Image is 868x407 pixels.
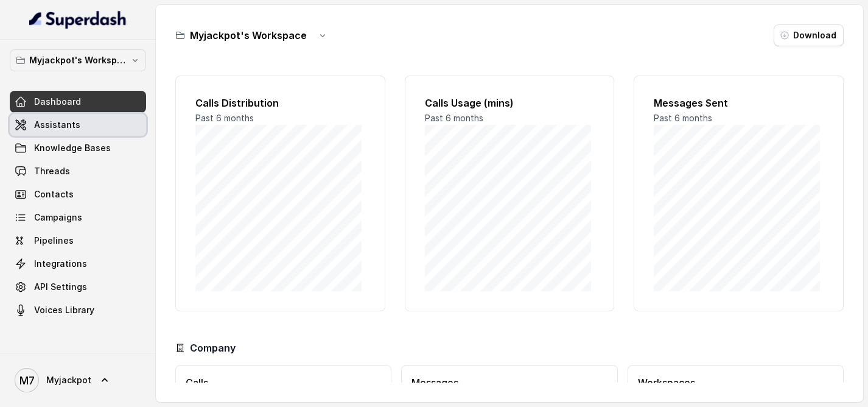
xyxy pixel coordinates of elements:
a: Threads [10,160,146,182]
span: Integrations [34,258,87,270]
h2: Calls Usage (mins) [425,96,595,110]
a: API Settings [10,276,146,298]
span: Threads [34,165,70,177]
span: Contacts [34,188,74,200]
h2: Messages Sent [654,96,824,110]
span: Assistants [34,119,80,131]
a: Campaigns [10,207,146,228]
span: Past 6 months [195,113,254,123]
a: Integrations [10,253,146,275]
button: Myjackpot's Workspace [10,49,146,71]
a: Voices Library [10,299,146,321]
h3: Calls [186,375,381,390]
span: Dashboard [34,96,81,108]
h3: Company [190,341,236,355]
span: Past 6 months [425,113,483,123]
span: Past 6 months [654,113,712,123]
h3: Myjackpot's Workspace [190,28,307,43]
h3: Messages [411,375,607,390]
a: Dashboard [10,91,146,113]
span: Myjackpot [46,374,91,386]
span: API Settings [34,281,87,293]
span: Campaigns [34,211,82,224]
span: Voices Library [34,304,94,316]
a: Pipelines [10,230,146,252]
text: M7 [19,374,35,387]
span: Pipelines [34,235,74,247]
a: Knowledge Bases [10,137,146,159]
span: Knowledge Bases [34,142,111,154]
a: Contacts [10,183,146,205]
h3: Workspaces [638,375,833,390]
button: Download [774,24,844,46]
a: Assistants [10,114,146,136]
a: Myjackpot [10,363,146,397]
p: Myjackpot's Workspace [29,53,127,68]
h2: Calls Distribution [195,96,365,110]
img: light.svg [29,10,127,29]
